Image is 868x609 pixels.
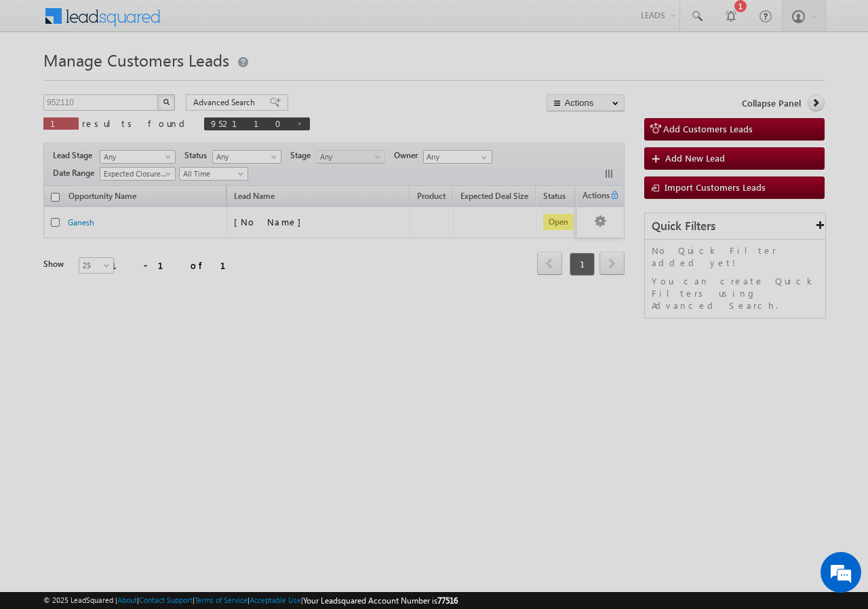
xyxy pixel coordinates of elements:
[195,595,248,604] a: Terms of Service
[43,594,458,607] span: © 2025 LeadSquared | | | | |
[437,595,458,606] span: 77516
[303,595,458,606] span: Your Leadsquared Account Number is
[117,595,137,604] a: About
[250,595,301,604] a: Acceptable Use
[139,595,193,604] a: Contact Support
